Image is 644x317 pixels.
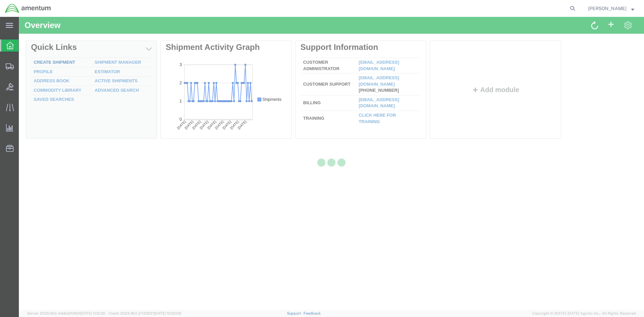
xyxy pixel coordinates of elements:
[18,59,28,69] text: [DATE]
[14,56,16,61] text: 0
[14,20,16,25] text: 2
[10,59,21,69] text: [DATE]
[154,311,181,315] span: [DATE] 10:20:09
[64,59,74,69] text: [DATE]
[27,311,105,315] span: Server: 2025.18.0-d1e9a510831
[588,5,626,12] span: Patrick Everett
[56,59,66,69] text: [DATE]
[71,59,81,69] text: [DATE]
[532,311,636,316] span: Copyright © [DATE]-[DATE] Agistix Inc., All Rights Reserved
[33,59,43,69] text: [DATE]
[303,311,321,315] a: Feedback
[287,311,304,315] a: Support
[26,59,36,69] text: [DATE]
[14,1,16,6] text: 3
[41,59,51,69] text: [DATE]
[49,59,59,69] text: [DATE]
[97,36,116,41] text: Shipments
[14,38,16,43] text: 1
[80,311,105,315] span: [DATE] 11:12:30
[108,311,181,315] span: Client: 2025.18.0-27d3021
[588,4,635,12] button: [PERSON_NAME]
[5,3,51,13] img: logo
